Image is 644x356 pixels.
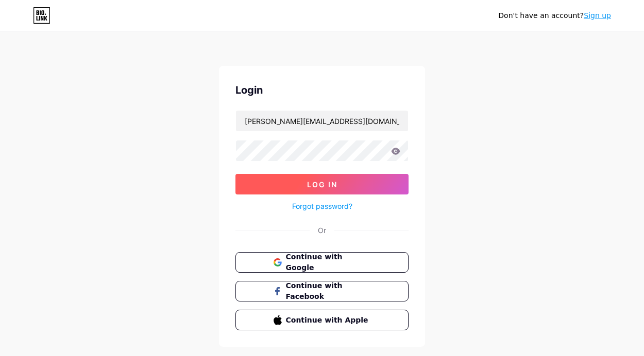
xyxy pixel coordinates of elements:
[235,174,409,194] button: Log In
[235,252,409,273] button: Continue with Google
[286,252,371,273] span: Continue with Google
[235,281,409,301] button: Continue with Facebook
[286,315,371,326] span: Continue with Apple
[498,10,611,21] div: Don't have an account?
[584,11,611,20] a: Sign up
[235,310,409,330] button: Continue with Apple
[286,280,371,302] span: Continue with Facebook
[318,225,326,236] div: Or
[235,82,409,98] div: Login
[236,111,408,131] input: Username
[292,201,352,211] a: Forgot password?
[307,180,337,189] span: Log In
